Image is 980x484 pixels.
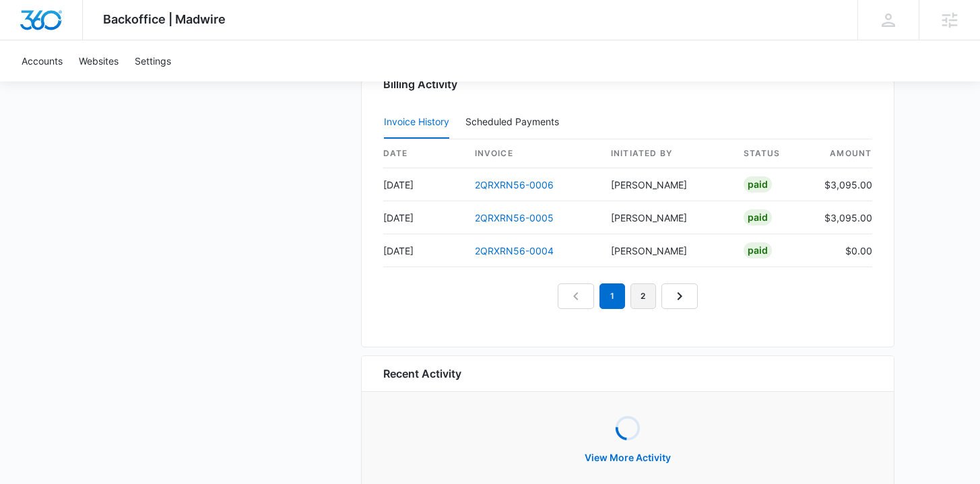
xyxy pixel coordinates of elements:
[600,168,733,201] td: [PERSON_NAME]
[103,12,226,26] span: Backoffice | Madwire
[384,106,449,139] button: Invoice History
[599,283,625,309] em: 1
[814,168,872,201] td: $3,095.00
[383,139,464,168] th: date
[465,117,564,127] div: Scheduled Payments
[383,366,461,382] h6: Recent Activity
[744,242,772,258] div: Paid
[814,139,872,168] th: amount
[383,168,464,201] td: [DATE]
[475,179,554,191] a: 2QRXRN56-0006
[475,212,554,223] a: 2QRXRN56-0005
[558,283,698,309] nav: Pagination
[661,283,698,309] a: Next Page
[630,283,656,309] a: Page 2
[383,234,464,267] td: [DATE]
[600,201,733,234] td: [PERSON_NAME]
[13,40,71,81] a: Accounts
[571,442,684,474] button: View More Activity
[600,139,733,168] th: Initiated By
[733,139,814,168] th: status
[744,209,772,226] div: Paid
[814,234,872,267] td: $0.00
[600,234,733,267] td: [PERSON_NAME]
[127,40,179,81] a: Settings
[814,201,872,234] td: $3,095.00
[744,176,772,193] div: Paid
[383,201,464,234] td: [DATE]
[71,40,127,81] a: Websites
[475,245,554,256] a: 2QRXRN56-0004
[383,76,872,92] h3: Billing Activity
[464,139,600,168] th: invoice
